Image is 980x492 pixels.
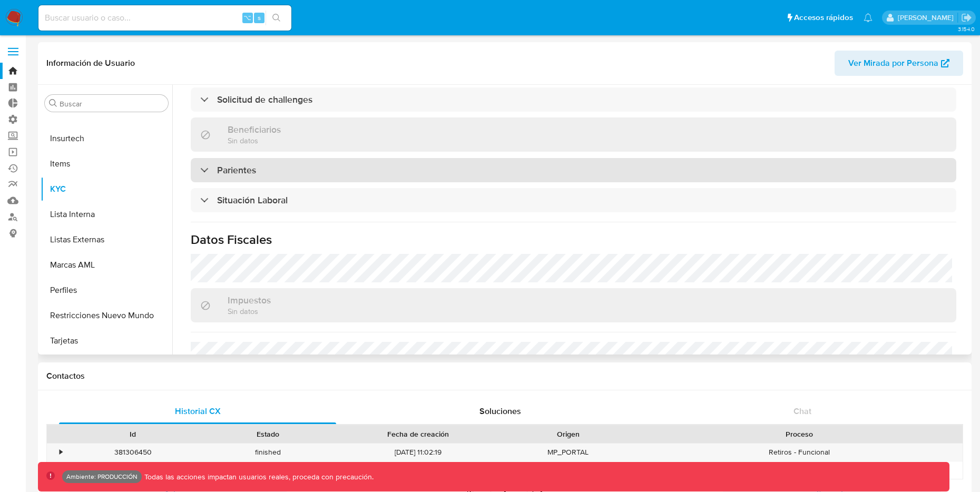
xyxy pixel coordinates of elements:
[46,58,135,68] h1: Información de Usuario
[643,429,955,439] div: Proceso
[835,51,963,76] button: Ver Mirada por Persona
[243,13,251,23] span: ⌥
[501,444,635,461] div: MP_PORTAL
[60,447,62,457] div: •
[343,429,493,439] div: Fecha de creación
[65,461,200,479] div: 379285002
[479,405,521,417] span: Soluciones
[60,99,164,109] input: Buscar
[73,429,193,439] div: Id
[175,405,221,417] span: Historial CX
[46,371,963,381] h1: Contactos
[41,252,172,278] button: Marcas AML
[228,306,271,316] p: Sin datos
[336,461,501,479] div: [DATE] 10:43:12
[258,13,261,23] span: s
[961,12,972,23] a: Salir
[41,151,172,176] button: Items
[217,164,256,176] h3: Parientes
[49,99,57,107] button: Buscar
[41,202,172,227] button: Lista Interna
[208,429,328,439] div: Estado
[793,405,811,417] span: Chat
[898,13,957,23] p: luis.birchenz@mercadolibre.com
[336,444,501,461] div: [DATE] 11:02:19
[41,328,172,353] button: Tarjetas
[228,294,271,306] h3: Impuestos
[191,117,956,152] div: BeneficiariosSin datos
[142,472,374,482] p: Todas las acciones impactan usuarios reales, proceda con precaución.
[228,135,281,145] p: Sin datos
[41,278,172,303] button: Perfiles
[848,51,938,76] span: Ver Mirada por Persona
[635,461,963,479] div: Acreditación de Pagos - Payers
[864,13,873,22] a: Notificaciones
[191,188,956,212] div: Situación Laboral
[66,475,138,479] p: Ambiente: PRODUCCIÓN
[217,194,288,206] h3: Situación Laboral
[41,176,172,202] button: KYC
[191,232,956,248] h1: Datos Fiscales
[41,303,172,328] button: Restricciones Nuevo Mundo
[635,444,963,461] div: Retiros - Funcional
[191,288,956,322] div: ImpuestosSin datos
[65,444,200,461] div: 381306450
[217,94,312,105] h3: Solicitud de challenges
[200,444,335,461] div: finished
[38,11,291,25] input: Buscar usuario o caso...
[501,461,635,479] div: SUPPORT_WIDGET_MP
[794,12,853,23] span: Accesos rápidos
[508,429,628,439] div: Origen
[191,158,956,182] div: Parientes
[266,11,287,25] button: search-icon
[200,461,335,479] div: finished
[41,227,172,252] button: Listas Externas
[41,126,172,151] button: Insurtech
[228,124,281,135] h3: Beneficiarios
[191,87,956,112] div: Solicitud de challenges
